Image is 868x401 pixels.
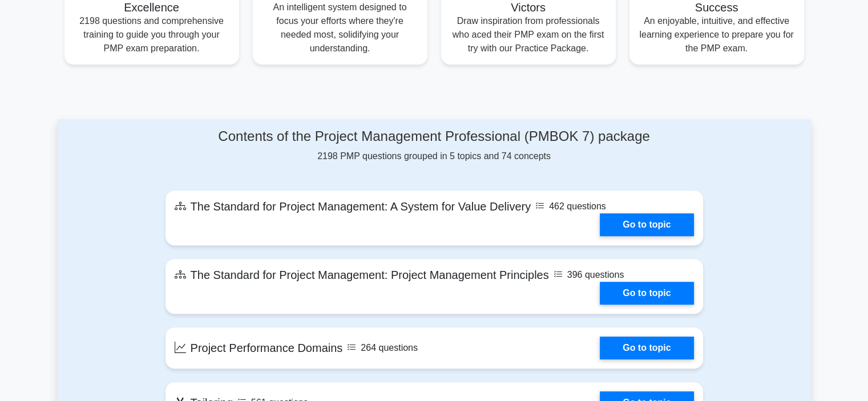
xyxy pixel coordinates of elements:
[74,14,230,55] p: 2198 questions and comprehensive training to guide you through your PMP exam preparation.
[450,14,607,55] p: Draw inspiration from professionals who aced their PMP exam on the first try with our Practice Pa...
[165,128,703,145] h4: Contents of the Project Management Professional (PMBOK 7) package
[639,14,795,55] p: An enjoyable, intuitive, and effective learning experience to prepare you for the PMP exam.
[600,337,693,359] a: Go to topic
[165,128,703,163] div: 2198 PMP questions grouped in 5 topics and 74 concepts
[600,282,693,305] a: Go to topic
[600,213,693,236] a: Go to topic
[262,1,418,55] p: An intelligent system designed to focus your efforts where they're needed most, solidifying your ...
